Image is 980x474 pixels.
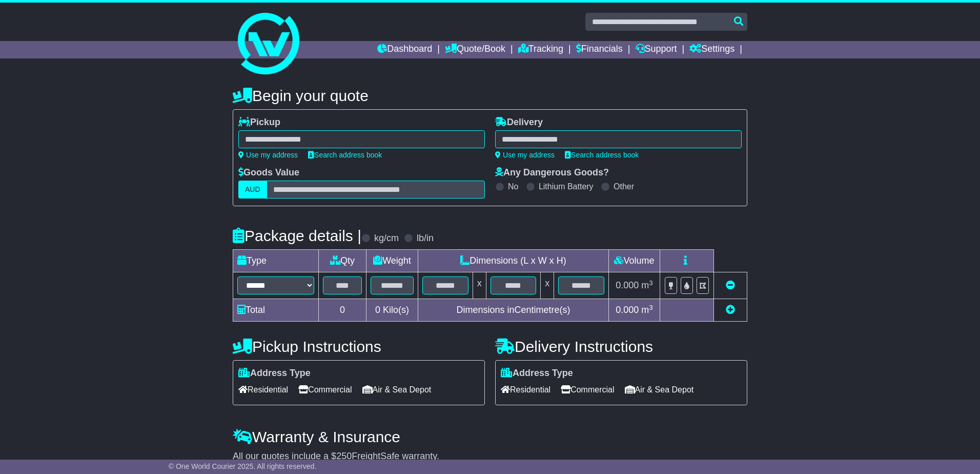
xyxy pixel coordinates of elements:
td: Volume [608,250,660,272]
label: Address Type [501,368,573,379]
span: 0.000 [616,280,639,290]
h4: Warranty & Insurance [233,428,747,445]
td: x [473,272,486,299]
td: Type [233,250,319,272]
span: 0 [375,305,380,315]
a: Quote/Book [445,41,505,58]
a: Support [636,41,677,58]
span: Air & Sea Depot [625,382,694,398]
div: All our quotes include a $ FreightSafe warranty. [233,451,747,462]
sup: 3 [649,279,653,287]
a: Use my address [495,151,555,159]
h4: Delivery Instructions [495,338,747,355]
label: lb/in [417,233,434,244]
h4: Package details | [233,227,361,244]
td: Dimensions in Centimetre(s) [418,299,608,322]
span: m [641,280,653,290]
label: Other [614,182,634,191]
a: Settings [689,41,734,58]
td: Qty [319,250,366,272]
a: Financials [576,41,623,58]
td: Kilo(s) [366,299,418,322]
label: Lithium Battery [539,182,594,191]
a: Search address book [565,151,639,159]
label: kg/cm [374,233,399,244]
label: Any Dangerous Goods? [495,167,609,179]
a: Search address book [308,151,382,159]
label: Goods Value [238,167,299,179]
label: No [508,182,518,191]
h4: Pickup Instructions [233,338,485,355]
h4: Begin your quote [233,87,747,104]
span: Residential [501,382,550,398]
sup: 3 [649,304,653,311]
label: Delivery [495,117,543,128]
td: x [541,272,554,299]
label: Address Type [238,368,311,379]
span: Residential [238,382,288,398]
span: © One World Courier 2025. All rights reserved. [169,462,317,470]
td: Total [233,299,319,322]
label: Pickup [238,117,280,128]
a: Add new item [726,305,735,315]
label: AUD [238,181,267,199]
a: Dashboard [377,41,432,58]
span: Commercial [561,382,614,398]
td: Weight [366,250,418,272]
span: 250 [336,451,352,461]
span: 0.000 [616,305,639,315]
td: Dimensions (L x W x H) [418,250,608,272]
span: m [641,305,653,315]
span: Air & Sea Depot [362,382,432,398]
a: Use my address [238,151,298,159]
a: Tracking [518,41,563,58]
td: 0 [319,299,366,322]
a: Remove this item [726,280,735,290]
span: Commercial [298,382,352,398]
